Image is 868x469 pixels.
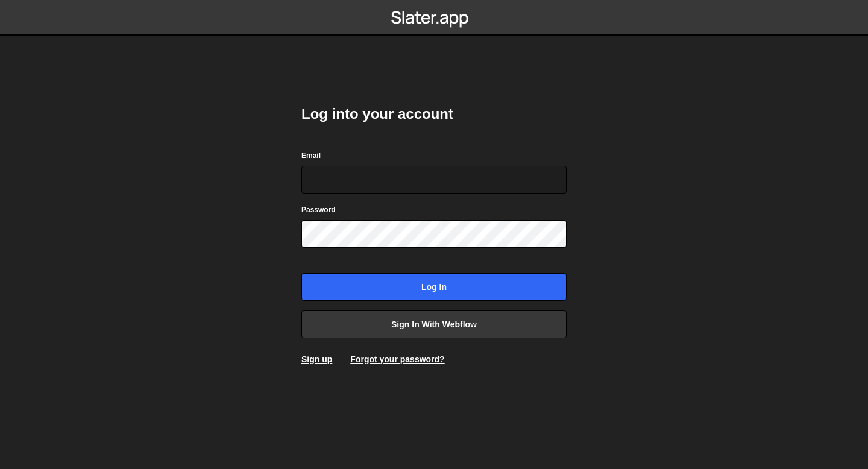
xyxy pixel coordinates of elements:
a: Sign in with Webflow [301,310,567,338]
a: Sign up [301,354,332,364]
label: Password [301,204,336,216]
a: Forgot your password? [350,354,444,364]
label: Email [301,150,321,162]
input: Log in [301,273,567,301]
h2: Log into your account [301,104,567,124]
